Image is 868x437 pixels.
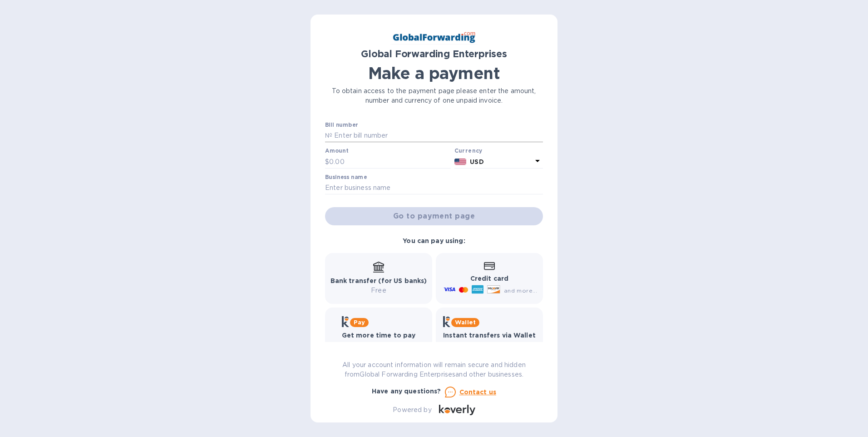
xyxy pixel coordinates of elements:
[329,155,451,169] input: 0.00
[361,48,507,60] b: Global Forwarding Enterprises
[325,174,367,180] label: Business name
[325,86,543,105] p: To obtain access to the payment page please enter the amount, number and currency of one unpaid i...
[504,287,537,294] span: and more...
[393,405,431,415] p: Powered by
[470,275,508,282] b: Credit card
[325,181,543,195] input: Enter business name
[325,360,543,379] p: All your account information will remain secure and hidden from Global Forwarding Enterprises and...
[372,387,441,395] b: Have any questions?
[459,388,497,396] u: Contact us
[342,340,416,350] p: Up to 12 weeks
[342,332,416,339] b: Get more time to pay
[443,332,536,339] b: Instant transfers via Wallet
[325,122,358,128] label: Bill number
[454,147,483,154] b: Currency
[325,157,329,167] p: $
[332,129,543,143] input: Enter bill number
[354,319,365,326] b: Pay
[454,159,467,165] img: USD
[325,149,348,154] label: Amount
[330,277,427,284] b: Bank transfer (for US banks)
[403,237,465,244] b: You can pay using:
[470,158,483,165] b: USD
[443,340,536,350] p: Free
[325,64,543,83] h1: Make a payment
[325,131,332,140] p: №
[330,286,427,295] p: Free
[455,319,476,326] b: Wallet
